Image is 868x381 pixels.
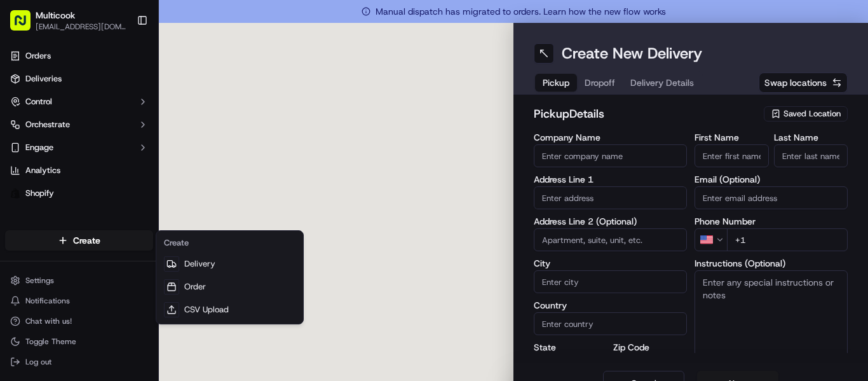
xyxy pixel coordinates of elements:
[13,121,36,144] img: 1736555255976-a54dd68f-1ca7-489b-9aae-adbdc363a1c4
[25,357,51,367] span: Log out
[534,105,756,123] h2: pickup Details
[695,133,769,142] label: First Name
[534,175,687,184] label: Address Line 1
[25,232,36,242] img: 1736555255976-a54dd68f-1ca7-489b-9aae-adbdc363a1c4
[774,133,848,142] label: Last Name
[695,144,769,167] input: Enter first name
[57,134,175,144] div: We're available if you need us!
[27,121,50,144] img: 8571987876998_91fb9ceb93ad5c398215_72.jpg
[613,343,688,352] label: Zip Code
[25,316,72,326] span: Chat with us!
[774,144,848,167] input: Enter last name
[5,214,153,234] div: Favorites
[159,253,301,275] a: Delivery
[39,232,135,242] span: Wisdom [PERSON_NAME]
[534,312,687,335] input: Enter country
[216,125,231,141] button: Start new chat
[25,96,52,107] span: Control
[10,188,20,198] img: Shopify logo
[13,165,85,176] div: Past conversations
[25,188,54,199] span: Shopify
[695,217,848,226] label: Phone Number
[695,186,848,209] input: Enter email address
[138,197,142,207] span: •
[25,165,60,176] span: Analytics
[33,82,229,95] input: Got a question? Start typing here...
[534,259,687,268] label: City
[585,76,615,89] span: Dropoff
[159,298,301,321] a: CSV Upload
[159,233,301,253] div: Create
[534,186,687,209] input: Enter address
[534,228,687,251] input: Apartment, suite, unit, etc.
[36,9,75,22] span: Multicook
[534,270,687,293] input: Enter city
[25,296,70,306] span: Notifications
[25,275,54,286] span: Settings
[534,133,687,142] label: Company Name
[783,108,841,120] span: Saved Location
[8,279,102,302] a: 📗Knowledge Base
[13,13,38,38] img: Nash
[362,5,666,18] span: Manual dispatch has migrated to orders. Learn how the new flow works
[727,228,848,251] input: Enter phone number
[197,163,231,178] button: See all
[759,73,848,93] button: Swap locations
[534,343,608,352] label: State
[159,275,301,298] a: Order
[25,119,70,130] span: Orchestrate
[534,144,687,167] input: Enter company name
[695,175,848,184] label: Email (Optional)
[102,279,209,302] a: 💻API Documentation
[25,73,62,85] span: Deliveries
[145,197,171,207] span: [DATE]
[36,22,126,32] span: [EMAIL_ADDRESS][DOMAIN_NAME]
[562,43,702,64] h1: Create New Delivery
[126,287,154,296] span: Pylon
[25,336,76,347] span: Toggle Theme
[145,232,171,242] span: [DATE]
[73,234,100,247] span: Create
[25,142,53,153] span: Engage
[57,121,208,134] div: Start new chat
[138,232,142,242] span: •
[630,76,694,89] span: Delivery Details
[39,197,135,207] span: Wisdom [PERSON_NAME]
[764,105,848,123] button: Saved Location
[25,50,51,62] span: Orders
[534,301,687,310] label: Country
[534,217,687,226] label: Address Line 2 (Optional)
[695,259,848,268] label: Instructions (Optional)
[90,286,154,296] a: Powered byPylon
[13,219,33,244] img: Wisdom Oko
[543,76,569,89] span: Pickup
[13,51,231,71] p: Welcome 👋
[764,76,827,89] span: Swap locations
[25,198,36,208] img: 1736555255976-a54dd68f-1ca7-489b-9aae-adbdc363a1c4
[13,185,33,210] img: Wisdom Oko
